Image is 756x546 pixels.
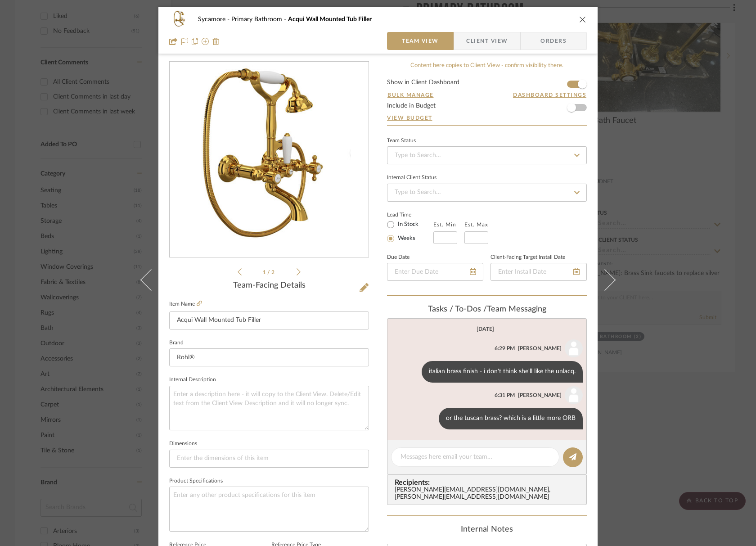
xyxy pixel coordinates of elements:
div: Team Status [387,139,416,143]
label: Item Name [169,300,202,308]
button: close [579,15,587,23]
img: user_avatar.png [565,339,583,357]
span: Tasks / To-Dos / [428,305,487,313]
div: 6:31 PM [495,391,515,399]
img: user_avatar.png [565,386,583,404]
input: Enter Due Date [387,263,483,281]
div: team Messaging [387,305,587,315]
button: Bulk Manage [387,91,434,99]
label: Product Specifications [169,479,223,483]
img: Remove from project [212,38,220,45]
input: Enter Install Date [490,263,587,281]
div: [PERSON_NAME] [518,391,562,399]
span: Client View [466,32,508,50]
div: Internal Notes [387,525,587,535]
span: Orders [531,32,576,50]
span: 1 [263,270,267,275]
div: Content here copies to Client View - confirm visibility there. [387,61,587,70]
span: Acqui Wall Mounted Tub Filler [288,16,372,23]
label: Est. Min [433,221,456,228]
div: [PERSON_NAME][EMAIL_ADDRESS][DOMAIN_NAME] , [PERSON_NAME][EMAIL_ADDRESS][DOMAIN_NAME] [395,487,583,501]
div: [PERSON_NAME] [518,344,562,352]
div: Internal Client Status [387,176,436,180]
span: Team View [402,32,439,50]
label: Internal Description [169,378,216,382]
input: Enter Item Name [169,311,369,329]
label: In Stock [396,221,418,229]
label: Weeks [396,235,415,243]
span: / [267,270,271,275]
button: Dashboard Settings [513,91,587,99]
img: 8fd37827-dd67-4c02-a81c-49eb459455f0_48x40.jpg [169,10,191,28]
label: Due Date [387,255,409,260]
div: italian brass finish - i don't think she'll like the unlacq. [422,361,583,383]
label: Client-Facing Target Install Date [490,255,565,260]
mat-radio-group: Select item type [387,219,433,244]
label: Est. Max [464,221,488,228]
input: Enter the dimensions of this item [169,450,369,468]
div: 6:29 PM [495,344,515,352]
label: Dimensions [169,442,197,446]
span: Sycamore [198,16,231,23]
span: Recipients: [395,478,583,487]
div: or the tuscan brass? which is a little more ORB [439,408,583,429]
span: 2 [271,270,276,275]
input: Type to Search… [387,184,587,202]
img: 8fd37827-dd67-4c02-a81c-49eb459455f0_436x436.jpg [187,62,351,257]
label: Brand [169,341,184,345]
div: Team-Facing Details [169,281,369,291]
div: 0 [170,62,369,257]
span: Primary Bathroom [231,16,288,23]
div: [DATE] [477,326,494,332]
label: Lead Time [387,211,433,219]
input: Enter Brand [169,348,369,366]
input: Type to Search… [387,146,587,164]
a: View Budget [387,114,587,122]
